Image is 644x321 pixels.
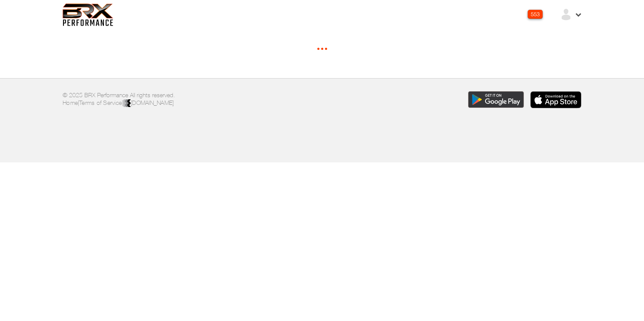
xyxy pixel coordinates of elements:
[468,91,524,108] img: Download the BRX Performance app for Google Play
[528,10,543,19] div: 553
[63,99,78,106] a: Home
[560,8,572,21] img: ex-default-user.svg
[79,99,122,106] a: Terms of Service
[63,3,113,26] img: 6f7da32581c89ca25d665dc3aae533e4f14fe3ef_original.svg
[123,99,174,106] a: [DOMAIN_NAME]
[530,91,581,108] img: Download the BRX Performance app for iOS
[63,91,316,108] p: © 2025 BRX Performance All rights reserved. | |
[123,99,131,108] img: colorblack-fill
